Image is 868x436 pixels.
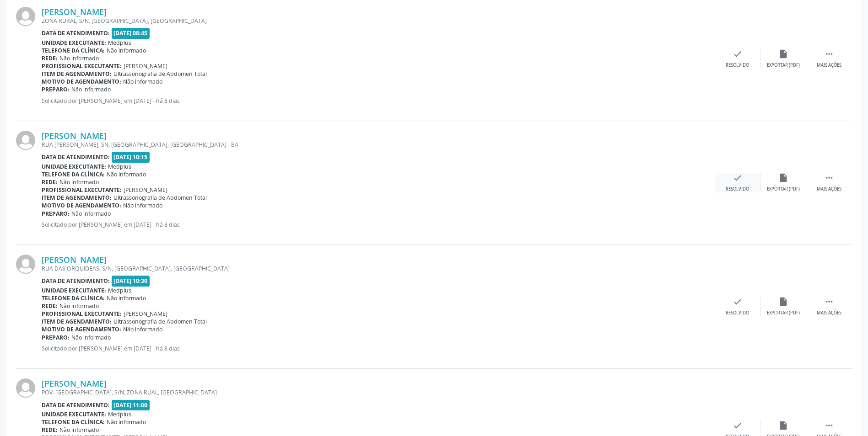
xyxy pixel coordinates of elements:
span: [DATE] 10:15 [112,152,150,162]
span: Não informado [71,334,111,341]
div: Mais ações [817,310,841,316]
span: Não informado [107,418,146,426]
b: Preparo: [42,210,70,218]
span: [DATE] 10:30 [112,276,150,286]
span: Não informado [59,178,99,186]
div: Resolvido [726,62,749,69]
a: [PERSON_NAME] [42,131,107,141]
span: Não informado [71,210,111,218]
b: Rede: [42,426,58,434]
span: [DATE] 11:00 [112,400,150,410]
span: Ultrassonografia de Abdomen Total [113,194,207,202]
div: POV. [GEOGRAPHIC_DATA], S/N, ZONA RUAL, [GEOGRAPHIC_DATA] [42,388,715,396]
span: Ultrassonografia de Abdomen Total [113,318,207,325]
span: Não informado [59,302,99,310]
b: Rede: [42,178,58,186]
span: [DATE] 08:45 [112,28,150,38]
b: Rede: [42,302,58,310]
div: Exportar (PDF) [767,310,800,316]
span: [PERSON_NAME] [124,310,167,318]
b: Motivo de agendamento: [42,202,121,209]
img: img [16,378,35,398]
b: Item de agendamento: [42,194,112,202]
div: Mais ações [817,186,841,192]
i:  [824,297,834,307]
img: img [16,131,35,150]
b: Motivo de agendamento: [42,78,121,85]
i:  [824,420,834,431]
span: Não informado [107,47,146,54]
span: Não informado [123,202,162,209]
i: insert_drive_file [778,420,788,431]
span: Não informado [59,426,99,434]
b: Item de agendamento: [42,318,112,325]
span: Não informado [123,325,162,333]
div: RUA DAS ORQUIDEAS, S/N, [GEOGRAPHIC_DATA], [GEOGRAPHIC_DATA] [42,265,715,272]
p: Solicitado por [PERSON_NAME] em [DATE] - há 8 dias [42,345,715,352]
i: insert_drive_file [778,297,788,307]
b: Telefone da clínica: [42,294,105,302]
b: Profissional executante: [42,186,122,194]
span: [PERSON_NAME] [124,62,167,70]
span: Medplus [108,163,131,170]
a: [PERSON_NAME] [42,378,107,388]
b: Unidade executante: [42,163,106,170]
a: [PERSON_NAME] [42,255,107,265]
i: insert_drive_file [778,49,788,59]
i: check [733,297,743,307]
div: Exportar (PDF) [767,62,800,69]
b: Rede: [42,54,58,62]
span: Não informado [59,54,99,62]
div: Resolvido [726,310,749,316]
span: [PERSON_NAME] [124,186,167,194]
i: insert_drive_file [778,173,788,183]
span: Não informado [107,170,146,178]
b: Profissional executante: [42,62,122,70]
span: Ultrassonografia de Abdomen Total [113,70,207,78]
b: Preparo: [42,334,70,341]
b: Unidade executante: [42,39,106,47]
span: Não informado [107,294,146,302]
b: Motivo de agendamento: [42,325,121,333]
i: check [733,173,743,183]
b: Telefone da clínica: [42,47,105,54]
div: ZONA RURAL, S/N, [GEOGRAPHIC_DATA], [GEOGRAPHIC_DATA] [42,17,715,25]
i: check [733,420,743,431]
div: Mais ações [817,62,841,69]
p: Solicitado por [PERSON_NAME] em [DATE] - há 8 dias [42,97,715,105]
span: Medplus [108,410,131,418]
b: Unidade executante: [42,410,106,418]
span: Medplus [108,39,131,47]
div: Resolvido [726,186,749,192]
b: Data de atendimento: [42,277,110,285]
i:  [824,173,834,183]
span: Não informado [123,78,162,85]
b: Item de agendamento: [42,70,112,78]
i:  [824,49,834,59]
b: Data de atendimento: [42,401,110,409]
b: Unidade executante: [42,287,106,294]
a: [PERSON_NAME] [42,7,107,17]
div: RUA [PERSON_NAME], SN, [GEOGRAPHIC_DATA], [GEOGRAPHIC_DATA] - BA [42,141,715,149]
span: Medplus [108,287,131,294]
b: Telefone da clínica: [42,170,105,178]
p: Solicitado por [PERSON_NAME] em [DATE] - há 8 dias [42,221,715,229]
b: Data de atendimento: [42,153,110,161]
span: Não informado [71,85,111,93]
b: Profissional executante: [42,310,122,318]
i: check [733,49,743,59]
b: Preparo: [42,85,70,93]
img: img [16,255,35,274]
img: img [16,7,35,26]
div: Exportar (PDF) [767,186,800,192]
b: Telefone da clínica: [42,418,105,426]
b: Data de atendimento: [42,29,110,37]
